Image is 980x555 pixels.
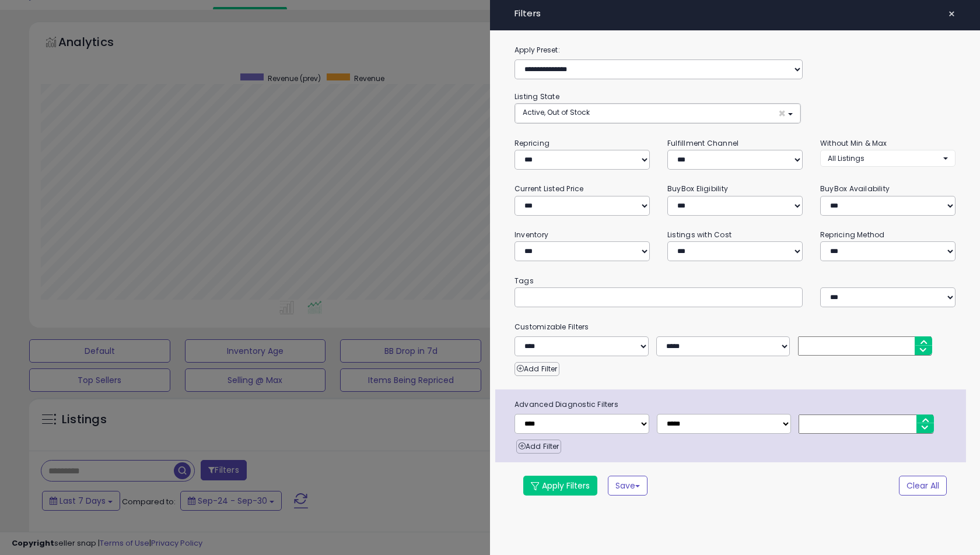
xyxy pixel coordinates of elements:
[820,138,887,148] small: Without Min & Max
[778,107,786,120] span: ×
[506,398,966,411] span: Advanced Diagnostic Filters
[515,104,800,123] button: Active, Out of Stock ×
[667,138,738,148] small: Fulfillment Channel
[514,9,956,19] h4: Filters
[820,184,890,194] small: BuyBox Availability
[667,230,731,240] small: Listings with Cost
[943,6,960,22] button: ×
[820,150,956,167] button: All Listings
[514,230,548,240] small: Inventory
[506,44,964,57] label: Apply Preset:
[523,476,597,496] button: Apply Filters
[948,6,956,22] span: ×
[516,440,561,454] button: Add Filter
[506,275,964,287] small: Tags
[506,321,964,333] small: Customizable Filters
[828,153,864,163] span: All Listings
[820,230,885,240] small: Repricing Method
[899,476,947,496] button: Clear All
[514,138,549,148] small: Repricing
[514,184,583,194] small: Current Listed Price
[514,362,559,376] button: Add Filter
[523,107,590,117] span: Active, Out of Stock
[667,184,728,194] small: BuyBox Eligibility
[608,476,647,496] button: Save
[514,92,559,101] small: Listing State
